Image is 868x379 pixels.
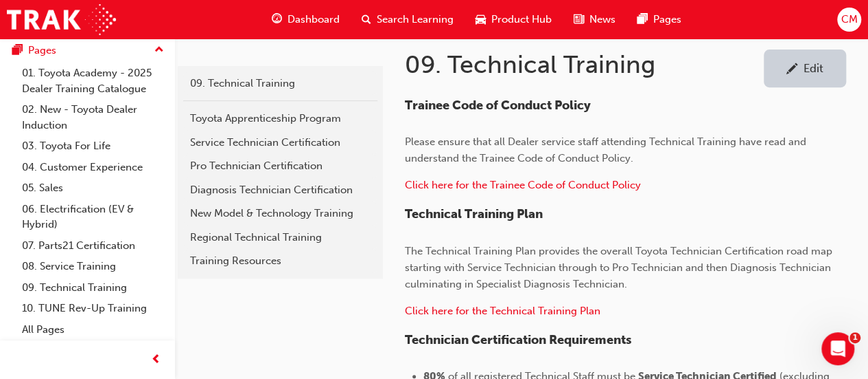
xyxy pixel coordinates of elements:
a: 09. Technical Training [16,277,169,299]
span: car-icon [476,11,486,28]
span: Technical Training Plan [405,206,543,221]
span: guage-icon [272,11,282,28]
a: news-iconNews [563,6,626,34]
a: All Pages [16,319,169,340]
a: Edit [764,50,846,87]
a: Regional Technical Training [183,226,377,250]
button: Pages [5,38,169,63]
a: 07. Parts21 Certification [16,235,169,257]
img: Trak [7,4,116,35]
span: Pages [653,12,681,28]
div: Regional Technical Training [190,230,371,246]
a: Diagnosis Technician Certification [183,178,377,202]
span: Trainee Code of Conduct Policy [405,98,591,113]
h1: 09. Technical Training [405,50,764,80]
span: The Technical Training Plan provides the overall Toyota Technician Certification road map startin... [405,245,835,290]
span: 1 [849,332,860,343]
button: CM [837,8,861,32]
span: pencil-icon [786,63,798,77]
a: 09. Technical Training [183,72,377,96]
a: 04. Customer Experience [16,157,169,178]
a: Click here for the Trainee Code of Conduct Policy [405,179,641,191]
span: pages-icon [637,11,648,28]
span: CM [841,12,857,28]
span: Please ensure that all Dealer service staff attending Technical Training have read and understand... [405,136,809,164]
span: search-icon [362,11,371,28]
span: News [589,12,615,28]
a: guage-iconDashboard [261,6,351,34]
div: 09. Technical Training [190,76,371,91]
a: New Model & Technology Training [183,202,377,226]
a: 10. TUNE Rev-Up Training [16,298,169,319]
div: Edit [804,61,823,75]
div: Pro Technician Certification [190,158,371,174]
a: car-iconProduct Hub [465,6,563,34]
a: 03. Toyota For Life [16,136,169,157]
a: Training Resources [183,249,377,273]
a: ​Click here for the Technical Training Plan [405,305,600,317]
div: Pages [28,43,56,58]
span: Click here for the Technical Training Plan [405,305,600,317]
div: Toyota Apprenticeship Program [190,111,371,127]
div: Service Technician Certification [190,135,371,151]
span: Search Learning [377,12,454,28]
a: 06. Electrification (EV & Hybrid) [16,199,169,235]
span: pages-icon [12,45,23,57]
span: up-icon [154,41,164,59]
span: prev-icon [151,351,161,369]
a: search-iconSearch Learning [351,6,465,34]
span: Technician Certification Requirements [405,332,631,347]
div: New Model & Technology Training [190,206,371,221]
a: pages-iconPages [626,6,692,34]
a: 05. Sales [16,177,169,199]
iframe: Intercom live chat [821,332,854,365]
a: Service Technician Certification [183,131,377,155]
a: Toyota Apprenticeship Program [183,107,377,131]
a: 08. Service Training [16,256,169,277]
span: Dashboard [288,12,340,28]
a: Pro Technician Certification [183,154,377,178]
div: Diagnosis Technician Certification [190,182,371,198]
div: Training Resources [190,253,371,269]
a: 02. New - Toyota Dealer Induction [16,99,169,136]
a: 01. Toyota Academy - 2025 Dealer Training Catalogue [16,63,169,99]
span: news-icon [574,11,584,28]
span: Product Hub [491,12,552,28]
